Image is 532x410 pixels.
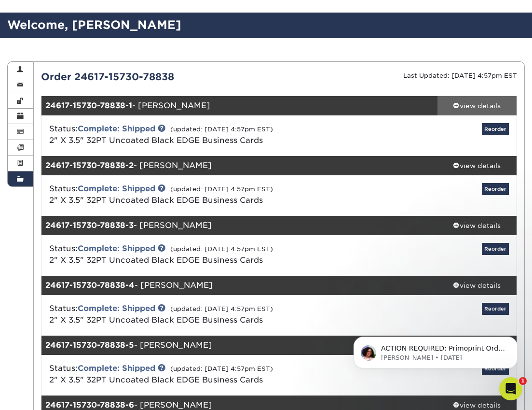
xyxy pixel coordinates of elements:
small: Last Updated: [DATE] 4:57pm EST [403,72,517,79]
a: 2" X 3.5" 32PT Uncoated Black EDGE Business Cards [49,196,263,205]
small: (updated: [DATE] 4:57pm EST) [170,245,273,253]
a: 2" X 3.5" 32PT Uncoated Black EDGE Business Cards [49,255,263,265]
a: Reorder [482,123,509,135]
div: Status: [42,243,358,266]
a: Complete: Shipped [78,184,155,193]
div: Status: [42,123,358,146]
p: Message from Avery, sent 42w ago [42,37,166,46]
strong: 24617-15730-78838-6 [45,400,134,410]
a: view details [437,216,517,235]
a: view details [437,96,517,115]
div: Status: [42,303,358,326]
a: Complete: Shipped [78,304,155,313]
strong: 24617-15730-78838-3 [45,221,134,230]
div: Status: [42,363,358,386]
a: 2" X 3.5" 32PT Uncoated Black EDGE Business Cards [49,375,263,384]
div: view details [437,281,517,290]
div: view details [437,101,517,111]
a: 2" X 3.5" 32PT Uncoated Black EDGE Business Cards [49,136,263,145]
div: - [PERSON_NAME] [41,96,437,115]
strong: 24617-15730-78838-1 [45,101,132,110]
a: Reorder [482,243,509,255]
a: Complete: Shipped [78,364,155,373]
div: view details [437,400,517,410]
a: Complete: Shipped [78,244,155,253]
div: - [PERSON_NAME] [41,216,437,235]
iframe: Intercom live chat [499,377,522,400]
span: 1 [519,377,527,385]
div: view details [437,221,517,230]
small: (updated: [DATE] 4:57pm EST) [170,305,273,312]
div: view details [437,161,517,170]
div: Order 24617-15730-78838 [34,70,279,84]
small: (updated: [DATE] 4:57pm EST) [170,365,273,372]
div: - [PERSON_NAME] [41,276,437,295]
a: view details [437,156,517,175]
div: - [PERSON_NAME] [41,156,437,175]
div: - [PERSON_NAME] [41,336,437,355]
a: Reorder [482,183,509,195]
small: (updated: [DATE] 4:57pm EST) [170,126,273,133]
a: view details [437,276,517,295]
strong: 24617-15730-78838-4 [45,281,135,290]
iframe: Intercom notifications message [339,316,532,384]
a: Reorder [482,303,509,315]
strong: 24617-15730-78838-5 [45,340,134,350]
div: Status: [42,183,358,206]
span: ACTION REQUIRED: Primoprint Order [CREDIT_CARD_NUMBER] Good morning [PERSON_NAME], Thank you for ... [42,28,166,305]
a: Complete: Shipped [78,124,155,133]
small: (updated: [DATE] 4:57pm EST) [170,185,273,193]
strong: 24617-15730-78838-2 [45,161,134,170]
a: 2" X 3.5" 32PT Uncoated Black EDGE Business Cards [49,315,263,325]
